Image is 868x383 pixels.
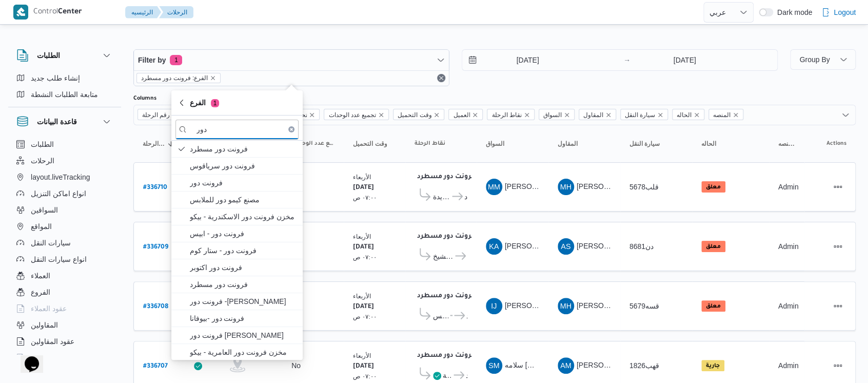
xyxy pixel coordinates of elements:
span: المقاول [579,109,616,120]
a: #336708 [143,299,168,313]
button: عقود المقاولين [12,333,117,350]
iframe: chat widget [10,342,43,373]
span: عقود العملاء [31,302,67,315]
button: الرئيسيه [125,6,161,18]
button: Remove تحديد النطاق الجغرافى from selection in this group [309,112,315,118]
a: #336707 [143,359,168,373]
span: MM [488,179,500,195]
span: تجميع عدد الوحدات [324,109,389,120]
span: المقاولين [31,319,58,331]
span: اجهزة التليفون [31,352,73,364]
b: # 336709 [143,244,168,251]
span: السواق [539,109,575,120]
span: AS [561,238,570,255]
button: إنشاء طلب جديد [12,70,117,86]
button: انواع اماكن التنزيل [12,185,117,202]
button: Remove المنصه from selection in this group [733,112,739,118]
span: وقت التحميل [398,109,431,121]
span: معلق [701,181,725,193]
b: معلق [706,303,721,310]
div: Salamuah Mahmood Yonis Sulaiaman [486,357,502,374]
button: Remove نقاط الرحلة from selection in this group [524,112,530,118]
span: المنصه [713,109,731,121]
button: Remove العميل from selection in this group [472,112,478,118]
div: Mahmood Muhammad Mahmood Farj [486,179,502,195]
button: Remove الحاله from selection in this group [694,112,700,118]
button: الرحلات [12,152,117,169]
button: Filter by1 active filters [134,50,449,70]
b: فرونت دور مسطرد [417,233,476,240]
button: السواقين [12,202,117,218]
span: الطلبات [31,138,54,150]
span: [PERSON_NAME] [PERSON_NAME] [505,182,625,190]
button: Group By [790,49,856,70]
span: Admin [778,242,799,251]
span: [PERSON_NAME] [577,361,636,369]
span: كارفور مدينتي السيزونس [433,310,448,322]
b: Center [58,8,82,16]
span: قسم أول القاهرة الجديدة [433,190,450,203]
button: الرحلات [159,6,193,18]
button: الطلبات [12,136,117,152]
button: Remove وقت التحميل from selection in this group [433,112,440,118]
button: المنصه [774,136,799,152]
span: سيارة النقل [620,109,668,120]
span: انواع اماكن التنزيل [31,187,86,200]
span: سيارة النقل [625,109,655,121]
div: → [623,56,630,64]
button: المقاول [554,136,615,152]
b: [DATE] [353,303,374,311]
b: [DATE] [353,184,374,191]
small: الأربعاء [353,233,371,240]
button: المواقع [12,218,117,235]
span: Group By [799,55,830,64]
span: تجميع عدد الوحدات [291,140,334,148]
button: Actions [830,298,846,314]
h3: الطلبات [37,49,60,62]
div: Ibrahem Jabril Muhammad Ahmad Jmuaah [486,298,502,314]
span: مصنع كيمو دور للملابس [190,194,297,206]
span: سيارات النقل [31,237,71,249]
button: Remove سيارة النقل from selection in this group [657,112,663,118]
span: الرحلات [31,155,54,167]
b: # 336707 [143,363,168,370]
span: فرونت دور مسطرد [466,310,467,322]
span: [PERSON_NAME] [PERSON_NAME] [577,182,697,190]
button: Actions [830,238,846,255]
span: قلب5678 [629,183,659,191]
span: السواق [543,109,562,121]
b: [DATE] [353,363,374,370]
span: Logout [834,6,856,18]
span: هايبر وان - فرع السليمانية. [443,369,452,381]
small: الأربعاء [353,293,371,299]
span: KA [489,238,499,255]
span: سلامه [PERSON_NAME] [505,361,584,369]
div: Kariam Ahmad Ala Ibrahem [486,238,502,255]
small: الأربعاء [353,352,371,359]
span: Admin [778,361,799,370]
span: فرونت دور مسطرد [464,190,467,203]
button: وقت التحميل [349,136,400,152]
span: هايبر وان الشيخ [PERSON_NAME] [433,250,453,262]
span: عقود المقاولين [31,335,74,348]
span: Admin [778,302,799,310]
button: remove selected entity [210,75,216,81]
span: العميل [448,109,483,120]
label: Columns [133,94,156,103]
span: فرونت دور مسطرد [466,369,467,381]
span: قهب1826 [629,361,659,370]
span: مخزن فرونت دور العامرية - بيكو [190,346,297,358]
span: الحاله [701,140,716,148]
span: وقت التحميل [353,140,387,148]
span: الفرع: فرونت دور مسطرد [136,73,221,83]
b: # 336708 [143,303,168,311]
b: # 336710 [143,184,167,191]
button: المقاولين [12,317,117,333]
span: نقاط الرحلة [491,109,521,121]
button: سيارة النقل [625,136,687,152]
span: [PERSON_NAME] [PERSON_NAME] [577,301,697,310]
h3: قاعدة البيانات [37,116,77,128]
span: الفروع [31,286,50,298]
button: العملاء [12,267,117,284]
